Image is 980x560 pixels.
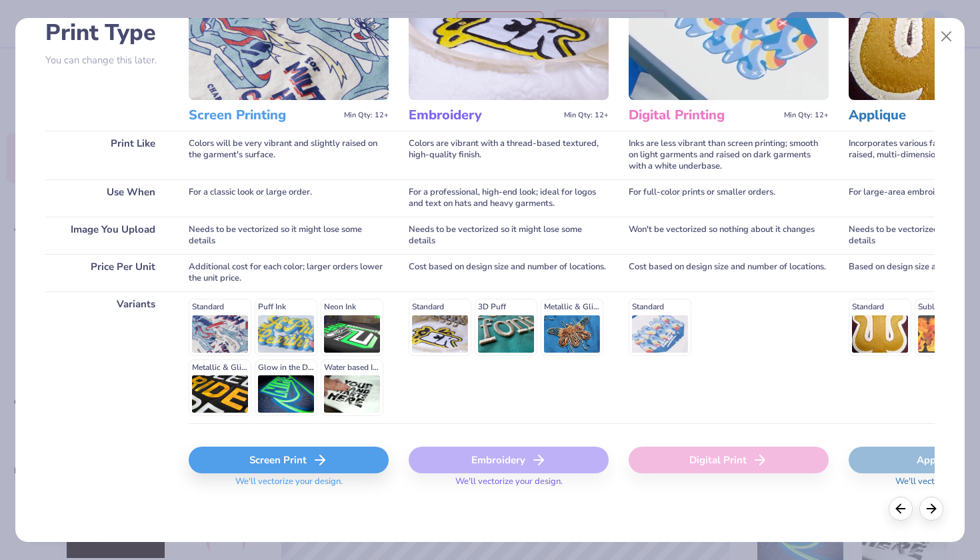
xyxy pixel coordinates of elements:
[409,447,609,473] div: Embroidery
[189,217,389,254] div: Needs to be vectorized so it might lose some details
[189,254,389,291] div: Additional cost for each color; larger orders lower the unit price.
[784,111,829,120] span: Min Qty: 12+
[629,254,829,291] div: Cost based on design size and number of locations.
[934,24,959,49] button: Close
[629,179,829,217] div: For full-color prints or smaller orders.
[45,254,169,291] div: Price Per Unit
[189,107,339,124] h3: Screen Printing
[629,131,829,179] div: Inks are less vibrant than screen printing; smooth on light garments and raised on dark garments ...
[189,179,389,217] div: For a classic look or large order.
[45,217,169,254] div: Image You Upload
[629,107,779,124] h3: Digital Printing
[45,55,169,66] p: You can change this later.
[409,131,609,179] div: Colors are vibrant with a thread-based textured, high-quality finish.
[230,476,348,495] span: We'll vectorize your design.
[189,131,389,179] div: Colors will be very vibrant and slightly raised on the garment's surface.
[45,131,169,179] div: Print Like
[45,291,169,423] div: Variants
[629,217,829,254] div: Won't be vectorized so nothing about it changes
[564,111,609,120] span: Min Qty: 12+
[344,111,389,120] span: Min Qty: 12+
[409,217,609,254] div: Needs to be vectorized so it might lose some details
[189,447,389,473] div: Screen Print
[450,476,568,495] span: We'll vectorize your design.
[45,179,169,217] div: Use When
[409,179,609,217] div: For a professional, high-end look; ideal for logos and text on hats and heavy garments.
[629,447,829,473] div: Digital Print
[409,107,559,124] h3: Embroidery
[409,254,609,291] div: Cost based on design size and number of locations.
